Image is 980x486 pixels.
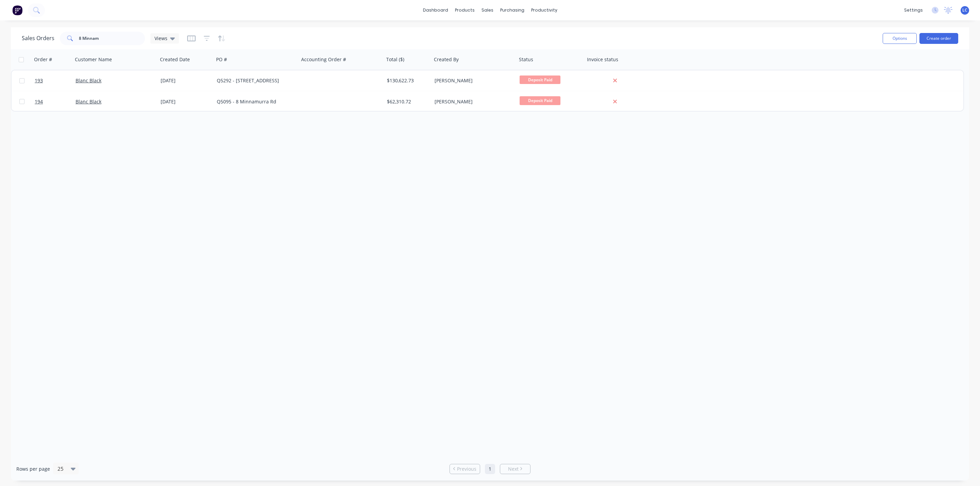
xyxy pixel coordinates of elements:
[386,56,404,63] div: Total ($)
[420,5,452,15] a: dashboard
[528,5,561,15] div: productivity
[161,98,211,105] div: [DATE]
[12,5,22,15] img: Factory
[79,32,145,45] input: Search...
[16,466,50,472] span: Rows per page
[447,464,533,474] ul: Pagination
[450,466,480,472] a: Previous page
[35,77,43,84] span: 193
[35,70,76,91] a: 193
[435,77,510,84] div: [PERSON_NAME]
[154,35,167,42] span: Views
[508,466,519,472] span: Next
[301,56,346,63] div: Accounting Order #
[76,98,101,105] a: Blanc Black
[216,56,227,63] div: PO #
[35,91,76,112] a: 194
[520,76,560,84] span: Deposit Paid
[75,56,112,63] div: Customer Name
[520,96,560,105] span: Deposit Paid
[883,33,917,44] button: Options
[434,56,459,63] div: Created By
[217,98,292,105] div: Q5095 - 8 Minnamurra Rd
[161,77,211,84] div: [DATE]
[497,5,528,15] div: purchasing
[485,464,495,474] a: Page 1 is your current page
[387,77,427,84] div: $130,622.73
[919,33,958,44] button: Create order
[478,5,497,15] div: sales
[35,98,43,105] span: 194
[587,56,618,63] div: Invoice status
[160,56,190,63] div: Created Date
[901,5,926,15] div: settings
[217,77,292,84] div: Q5292 - [STREET_ADDRESS]
[962,7,967,13] span: LC
[500,466,530,472] a: Next page
[452,5,478,15] div: products
[435,98,510,105] div: [PERSON_NAME]
[34,56,52,63] div: Order #
[76,77,101,84] a: Blanc Black
[457,466,476,472] span: Previous
[519,56,533,63] div: Status
[22,35,54,41] h1: Sales Orders
[387,98,427,105] div: $62,310.72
